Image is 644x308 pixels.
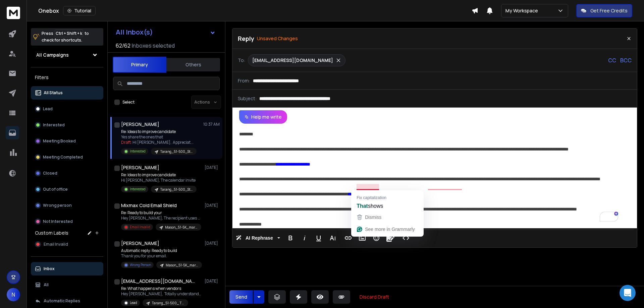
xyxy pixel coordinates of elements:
[55,29,83,37] span: Ctrl + Shift + k
[121,210,202,215] p: Re: Ready to build your
[203,122,220,127] p: 10:37 AM
[205,165,220,170] p: [DATE]
[38,6,472,15] div: Onebox
[234,231,281,245] button: AI Rephrase
[44,266,55,271] p: Inbox
[590,7,628,14] p: Get Free Credits
[160,187,193,192] p: Tarang_51-500_Staffing & Recruiting_CEO_COO_USA
[121,164,159,171] h1: [PERSON_NAME]
[122,100,135,105] label: Select
[31,134,103,148] button: Meeting Booked
[166,57,220,72] button: Others
[43,219,73,224] p: Not Interested
[31,278,103,292] button: All
[130,300,137,305] p: Lead
[238,57,245,64] p: To:
[130,187,146,192] p: Interested
[370,231,383,245] button: Emoticons
[44,282,49,288] p: All
[121,253,202,259] p: Thank you for your email.
[312,231,325,245] button: Underline (Ctrl+U)
[63,6,96,15] button: Tutorial
[31,199,103,212] button: Wrong person
[31,215,103,228] button: Not Interested
[121,248,202,253] p: Automatic reply: Ready to build
[130,149,146,154] p: Interested
[252,57,333,64] p: [EMAIL_ADDRESS][DOMAIN_NAME]
[239,110,287,124] button: Help me write
[121,121,159,128] h1: [PERSON_NAME]
[121,291,202,297] p: Hey [PERSON_NAME], Totally understand, keeping vendors
[229,290,253,304] button: Send
[31,238,103,251] button: Email Invalid
[31,48,103,62] button: All Campaigns
[130,225,150,230] p: Email Invalid
[43,106,53,112] p: Lead
[31,73,103,82] h3: Filters
[43,171,57,176] p: Closed
[354,290,394,304] button: Discard Draft
[44,90,63,96] p: All Status
[505,7,541,14] p: My Workspace
[116,42,130,50] span: 62 / 62
[121,286,202,291] p: Re: What happens when vendors
[31,150,103,164] button: Meeting Completed
[238,95,257,102] p: Subject:
[232,124,630,228] div: To enrich screen reader interactions, please activate Accessibility in Grammarly extension settings
[132,42,175,50] h3: Inboxes selected
[31,118,103,132] button: Interested
[121,178,197,183] p: Hi [PERSON_NAME], The calendar invite
[205,241,220,246] p: [DATE]
[356,231,369,245] button: Insert Image (Ctrl+P)
[257,35,298,42] p: Unsaved Changes
[238,77,250,84] p: From:
[44,298,80,304] p: Automatic Replies
[608,56,616,64] p: CC
[121,172,197,178] p: Re: Ideas to improve candidate
[152,301,184,306] p: Tarang_51-500_ Transportation_CEO_COO_USA
[31,294,103,308] button: Automatic Replies
[205,203,220,208] p: [DATE]
[326,231,339,245] button: More Text
[121,134,197,140] p: Yes share the ones that
[166,263,198,268] p: Mason_51-5K_marketing_Palm [GEOGRAPHIC_DATA] [GEOGRAPHIC_DATA]
[160,149,193,154] p: Tarang_51-500_Staffing & Recruiting_CEO_COO_USA
[205,279,220,284] p: [DATE]
[238,34,254,43] p: Reply
[43,187,68,192] p: Out of office
[36,52,69,58] h1: All Campaigns
[113,57,166,73] button: Primary
[31,86,103,100] button: All Status
[116,29,153,36] h1: All Inbox(s)
[121,215,202,221] p: Hey [PERSON_NAME], The recipient uses Mixmax
[284,231,297,245] button: Bold (Ctrl+B)
[7,288,20,301] button: N
[576,4,632,17] button: Get Free Credits
[44,242,68,247] span: Email Invalid
[121,139,132,145] span: Draft:
[43,138,76,144] p: Meeting Booked
[121,129,197,134] p: Re: Ideas to improve candidate
[43,203,72,208] p: Wrong person
[121,202,177,209] h1: Mixmax Cold Email Shield
[620,56,632,64] p: BCC
[31,262,103,275] button: Inbox
[130,262,151,267] p: Wrong Person
[110,25,221,39] button: All Inbox(s)
[298,231,311,245] button: Italic (Ctrl+I)
[31,102,103,116] button: Lead
[35,230,68,236] h3: Custom Labels
[342,231,355,245] button: Insert Link (Ctrl+K)
[43,122,65,128] p: Interested
[31,183,103,196] button: Out of office
[165,225,197,230] p: Mason_51-5K_marketing_Palm [GEOGRAPHIC_DATA] [GEOGRAPHIC_DATA]
[31,167,103,180] button: Closed
[42,30,89,44] p: Press to check for shortcuts.
[121,278,195,285] h1: [EMAIL_ADDRESS][DOMAIN_NAME]
[132,139,194,145] span: Hi [PERSON_NAME], Appreciat ...
[620,285,636,301] div: Open Intercom Messenger
[121,240,159,247] h1: [PERSON_NAME]
[43,155,83,160] p: Meeting Completed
